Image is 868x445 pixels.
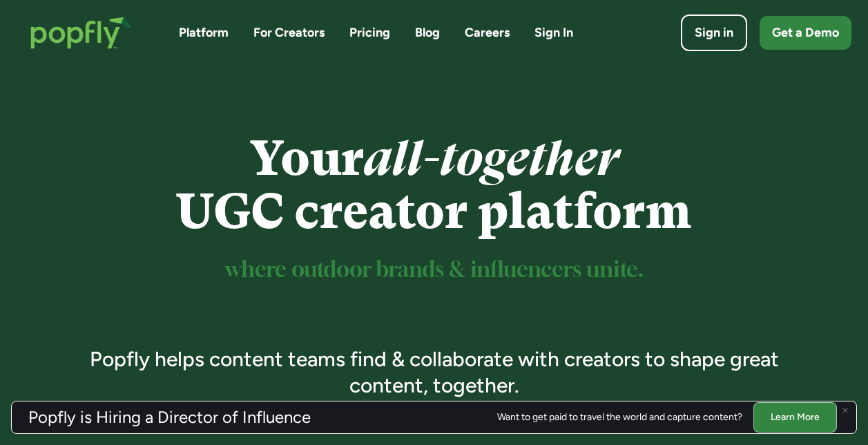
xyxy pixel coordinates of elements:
[760,16,851,50] a: Get a Demo
[364,131,619,187] em: all-together
[497,412,742,423] div: Want to get paid to travel the world and capture content?
[17,3,146,63] a: home
[753,402,837,432] a: Learn More
[28,409,311,426] h3: Popfly is Hiring a Director of Influence
[70,346,798,398] h3: Popfly helps content teams find & collaborate with creators to shape great content, together.
[415,24,440,41] a: Blog
[465,24,510,41] a: Careers
[179,24,229,41] a: Platform
[534,24,573,41] a: Sign In
[772,24,839,41] div: Get a Demo
[681,15,747,51] a: Sign in
[225,260,644,281] sup: where outdoor brands & influencers unite.
[695,24,733,41] div: Sign in
[349,24,390,41] a: Pricing
[253,24,325,41] a: For Creators
[70,132,798,238] h1: Your UGC creator platform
